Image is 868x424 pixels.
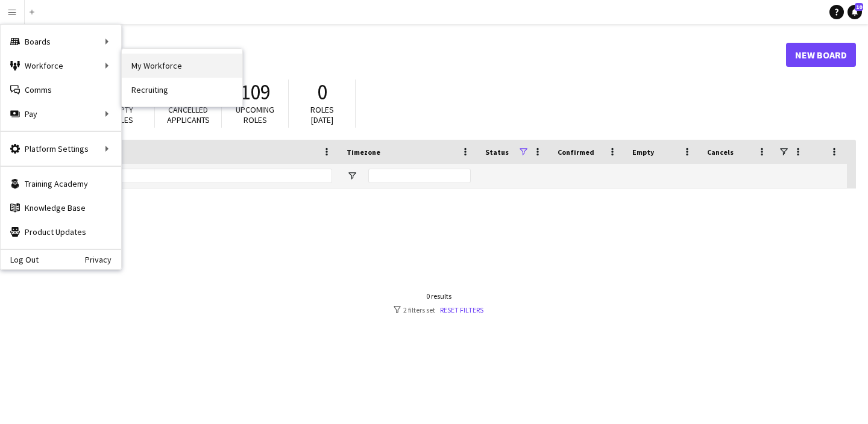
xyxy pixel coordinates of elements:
[1,102,121,126] div: Pay
[855,3,863,11] span: 10
[394,291,483,301] div: 0 results
[122,54,242,78] a: My Workforce
[1,137,121,161] div: Platform Settings
[1,220,121,244] a: Product Updates
[632,148,654,157] span: Empty
[1,78,121,102] a: Comms
[240,79,271,105] span: 109
[347,170,357,181] button: Open Filter Menu
[317,79,327,105] span: 0
[1,54,121,78] div: Workforce
[1,172,121,196] a: Training Academy
[310,104,334,125] span: Roles [DATE]
[485,148,509,157] span: Status
[1,30,121,54] div: Boards
[1,196,121,220] a: Knowledge Base
[85,255,121,264] a: Privacy
[786,43,856,67] a: New Board
[50,169,332,183] input: Board name Filter Input
[394,305,483,314] div: 2 filters set
[21,46,786,64] h1: Boards
[236,104,274,125] span: Upcoming roles
[347,148,380,157] span: Timezone
[167,104,210,125] span: Cancelled applicants
[440,305,483,314] a: Reset filters
[707,148,734,157] span: Cancels
[558,148,594,157] span: Confirmed
[368,169,471,183] input: Timezone Filter Input
[1,255,39,264] a: Log Out
[848,5,862,19] a: 10
[122,78,242,102] a: Recruiting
